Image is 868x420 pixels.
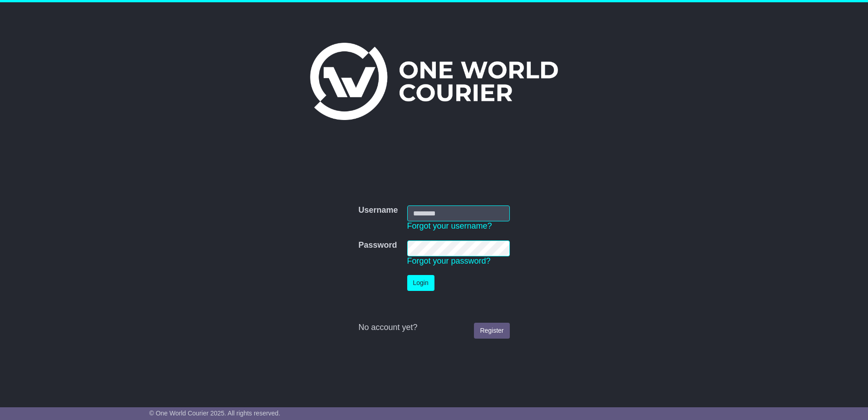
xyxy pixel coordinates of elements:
label: Password [358,240,397,250]
a: Forgot your username? [407,221,492,230]
a: Register [474,323,509,339]
a: Forgot your password? [407,256,491,265]
span: © One World Courier 2025. All rights reserved. [149,410,281,417]
button: Login [407,275,434,291]
label: Username [358,205,398,215]
img: One World [310,43,558,120]
div: No account yet? [358,323,509,333]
